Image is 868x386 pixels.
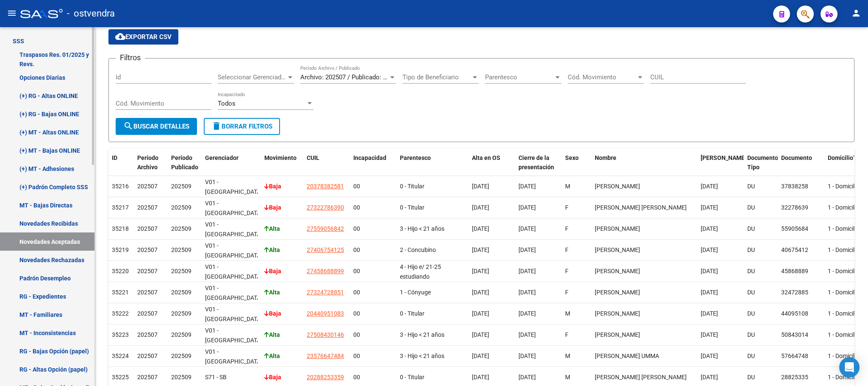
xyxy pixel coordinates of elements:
[747,224,774,234] div: DU
[781,288,821,297] div: 32472885
[565,204,568,211] span: F
[307,331,344,338] span: 27508430146
[307,289,344,296] span: 27324728851
[171,246,191,253] span: 202509
[116,52,145,64] h3: Filtros
[400,204,424,211] span: 0 - Titular
[519,246,536,253] span: [DATE]
[264,331,280,338] strong: Alta
[264,225,280,232] strong: Alta
[67,4,115,23] span: - ostvendra
[112,331,129,338] span: 35223
[595,246,640,253] span: [PERSON_NAME]
[595,204,687,211] span: [PERSON_NAME] [PERSON_NAME]
[112,289,129,296] span: 35221
[701,289,718,296] span: [DATE]
[565,331,568,338] span: F
[565,154,579,161] span: Sexo
[485,73,554,81] span: Parentesco
[171,310,191,317] span: 202509
[307,374,344,380] span: 20288253359
[307,183,344,190] span: 20378382581
[205,263,262,280] span: V01 - [GEOGRAPHIC_DATA]
[264,310,281,317] strong: Baja
[353,330,393,340] div: 00
[137,374,158,380] span: 202507
[400,154,431,161] span: Parentesco
[565,268,568,274] span: F
[701,268,718,274] span: [DATE]
[400,331,444,338] span: 3 - Hijo < 21 años
[353,309,393,319] div: 00
[747,203,774,213] div: DU
[202,149,261,177] datatable-header-cell: Gerenciador
[747,182,774,191] div: DU
[472,268,489,274] span: [DATE]
[205,327,262,344] span: V01 - [GEOGRAPHIC_DATA]
[400,352,444,359] span: 3 - Hijo < 21 años
[519,310,536,317] span: [DATE]
[781,309,821,319] div: 44095108
[264,204,281,211] strong: Baja
[400,246,436,253] span: 2 - Concubino
[701,246,718,253] span: [DATE]
[595,225,640,232] span: [PERSON_NAME]
[115,31,125,42] mat-icon: cloud_download
[565,183,570,190] span: M
[595,374,687,380] span: [PERSON_NAME] [PERSON_NAME]
[137,289,158,296] span: 202507
[701,183,718,190] span: [DATE]
[595,183,640,190] span: [PERSON_NAME]
[472,204,489,211] span: [DATE]
[112,268,129,274] span: 35220
[171,352,191,359] span: 202509
[591,149,697,177] datatable-header-cell: Nombre
[108,29,178,45] button: Exportar CSV
[307,225,344,232] span: 27559056842
[747,154,778,171] span: Documento Tipo
[568,73,636,81] span: Cód. Movimiento
[116,118,197,135] button: Buscar Detalles
[171,183,191,190] span: 202509
[137,352,158,359] span: 202507
[205,154,238,161] span: Gerenciador
[353,372,393,382] div: 00
[781,203,821,213] div: 32278639
[137,246,158,253] span: 202507
[565,310,570,317] span: M
[171,225,191,232] span: 202509
[123,123,189,130] span: Buscar Detalles
[595,289,640,296] span: [PERSON_NAME]
[701,310,718,317] span: [DATE]
[400,310,424,317] span: 0 - Titular
[112,246,129,253] span: 35219
[137,225,158,232] span: 202507
[397,149,469,177] datatable-header-cell: Parentesco
[211,123,272,130] span: Borrar Filtros
[519,289,536,296] span: [DATE]
[747,372,774,382] div: DU
[781,154,812,161] span: Documento
[519,374,536,380] span: [DATE]
[112,183,129,190] span: 35216
[595,310,640,317] span: [PERSON_NAME]
[565,289,568,296] span: F
[307,246,344,253] span: 27406754125
[112,352,129,359] span: 35224
[747,330,774,340] div: DU
[472,246,489,253] span: [DATE]
[171,154,198,171] span: Período Publicado
[137,204,158,211] span: 202507
[171,268,191,274] span: 202509
[595,331,640,338] span: [PERSON_NAME]
[469,149,515,177] datatable-header-cell: Alta en OS
[264,183,281,190] strong: Baja
[565,225,568,232] span: F
[307,352,344,359] span: 23576647484
[781,351,821,361] div: 57664748
[218,100,236,107] span: Todos
[472,352,489,359] span: [DATE]
[204,118,280,135] button: Borrar Filtros
[112,374,129,380] span: 35225
[115,33,172,41] span: Exportar CSV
